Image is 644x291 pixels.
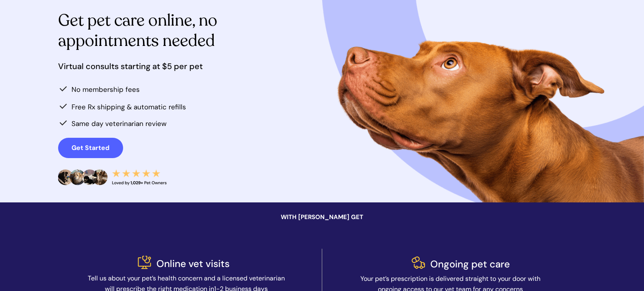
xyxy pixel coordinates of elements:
[72,85,140,94] span: No membership fees
[156,257,230,270] span: Online vet visits
[58,61,203,72] span: Virtual consults starting at $5 per pet
[58,138,123,158] a: Get Started
[58,9,217,52] span: Get pet care online, no appointments needed
[72,143,109,152] strong: Get Started
[281,213,363,221] span: WITH [PERSON_NAME] GET
[72,119,167,128] span: Same day veterinarian review
[430,258,510,270] span: Ongoing pet care
[72,102,186,111] span: Free Rx shipping & automatic refills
